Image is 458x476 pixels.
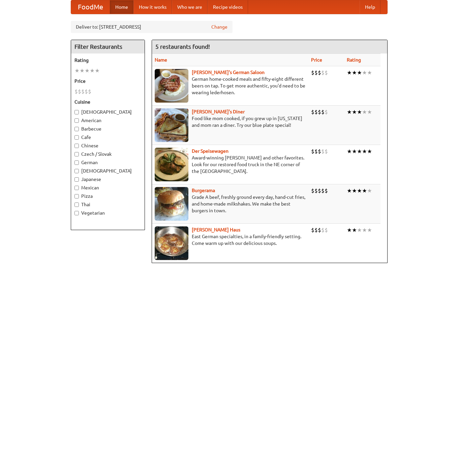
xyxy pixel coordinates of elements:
[352,148,357,155] li: ★
[325,69,328,76] li: $
[81,88,85,95] li: $
[192,148,228,154] b: Der Speisewagen
[367,187,372,194] li: ★
[71,40,145,53] h4: Filter Restaurants
[311,108,314,116] li: $
[311,69,314,76] li: $
[357,148,362,155] li: ★
[74,109,141,115] label: [DEMOGRAPHIC_DATA]
[74,142,141,149] label: Chinese
[311,148,314,155] li: $
[74,152,79,156] input: Czech / Slovak
[347,69,352,76] li: ★
[325,187,328,194] li: $
[74,125,141,132] label: Barbecue
[133,0,172,14] a: How it works
[367,108,372,116] li: ★
[357,108,362,116] li: ★
[347,57,361,63] a: Rating
[155,57,167,63] a: Name
[352,69,357,76] li: ★
[192,188,215,193] a: Burgerama
[362,148,367,155] li: ★
[74,203,79,207] input: Thai
[74,168,141,174] label: [DEMOGRAPHIC_DATA]
[318,108,321,116] li: $
[352,187,357,194] li: ★
[362,69,367,76] li: ★
[311,187,314,194] li: $
[172,0,208,14] a: Who we are
[74,210,141,216] label: Vegetarian
[74,57,141,64] h5: Rating
[74,186,79,190] input: Mexican
[74,211,79,215] input: Vegetarian
[71,0,110,14] a: FoodMe
[74,135,79,140] input: Cafe
[318,187,321,194] li: $
[352,108,357,116] li: ★
[74,194,79,198] input: Pizza
[360,0,380,14] a: Help
[208,0,248,14] a: Recipe videos
[110,0,133,14] a: Home
[78,88,81,95] li: $
[155,69,188,103] img: esthers.jpg
[192,227,240,232] a: [PERSON_NAME] Haus
[347,187,352,194] li: ★
[321,148,325,155] li: $
[321,187,325,194] li: $
[192,70,265,75] a: [PERSON_NAME]'s German Saloon
[362,226,367,234] li: ★
[74,201,141,208] label: Thai
[74,117,141,124] label: American
[314,148,318,155] li: $
[85,67,90,74] li: ★
[321,226,325,234] li: $
[347,108,352,116] li: ★
[74,169,79,173] input: [DEMOGRAPHIC_DATA]
[318,69,321,76] li: $
[74,144,79,148] input: Chinese
[88,88,91,95] li: $
[74,67,80,74] li: ★
[155,194,306,214] p: Grade A beef, freshly ground every day, hand-cut fries, and home-made milkshakes. We make the bes...
[314,69,318,76] li: $
[74,176,141,183] label: Japanese
[357,69,362,76] li: ★
[155,148,188,181] img: speisewagen.jpg
[362,108,367,116] li: ★
[74,78,141,84] h5: Price
[155,108,188,142] img: sallys.jpg
[155,233,306,247] p: East German specialties, in a family-friendly setting. Come warm up with our delicious soups.
[357,187,362,194] li: ★
[321,69,325,76] li: $
[314,187,318,194] li: $
[211,24,227,30] a: Change
[352,226,357,234] li: ★
[74,134,141,141] label: Cafe
[311,57,322,63] a: Price
[90,67,95,74] li: ★
[367,69,372,76] li: ★
[74,193,141,199] label: Pizza
[367,148,372,155] li: ★
[155,154,306,175] p: Award-winning [PERSON_NAME] and other favorites. Look for our restored food truck in the NE corne...
[155,187,188,221] img: burgerama.jpg
[357,226,362,234] li: ★
[155,43,210,50] ng-pluralize: 5 restaurants found!
[362,187,367,194] li: ★
[74,159,141,166] label: German
[347,148,352,155] li: ★
[325,226,328,234] li: $
[85,88,88,95] li: $
[74,151,141,157] label: Czech / Slovak
[314,108,318,116] li: $
[192,109,245,114] a: [PERSON_NAME]'s Diner
[155,76,306,96] p: German home-cooked meals and fifty-eight different beers on tap. To get more authentic, you'd nee...
[80,67,85,74] li: ★
[314,226,318,234] li: $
